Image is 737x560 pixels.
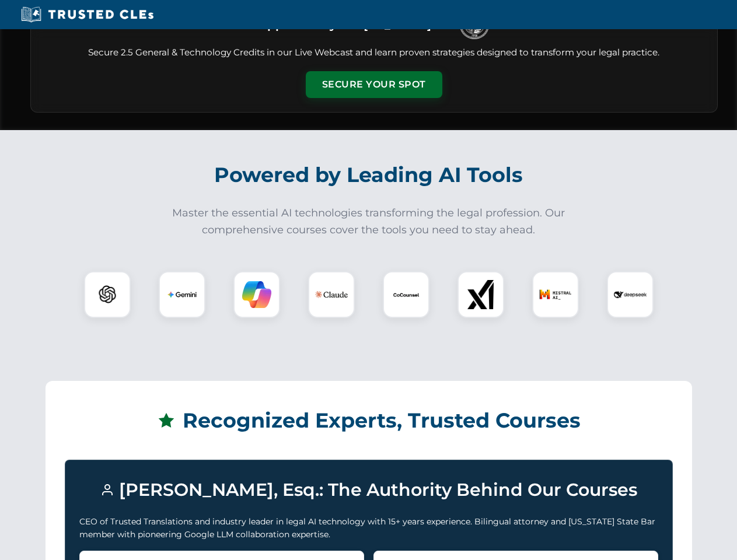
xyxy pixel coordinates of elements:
[159,271,205,318] div: Gemini
[18,6,157,23] img: Trusted CLEs
[65,400,673,441] h2: Recognized Experts, Trusted Courses
[614,278,647,311] img: DeepSeek Logo
[466,280,495,309] img: xAI Logo
[90,278,124,311] img: ChatGPT Logo
[539,278,572,311] img: Mistral AI Logo
[233,271,280,318] div: Copilot
[308,271,355,318] div: Claude
[383,271,429,318] div: CoCounsel
[84,271,131,318] div: ChatGPT
[457,271,504,318] div: xAI
[45,46,703,60] p: Secure 2.5 General & Technology Credits in our Live Webcast and learn proven strategies designed ...
[165,205,573,239] p: Master the essential AI technologies transforming the legal profession. Our comprehensive courses...
[532,271,579,318] div: Mistral AI
[392,280,421,309] img: CoCounsel Logo
[242,280,271,309] img: Copilot Logo
[79,474,658,506] h3: [PERSON_NAME], Esq.: The Authority Behind Our Courses
[306,71,442,98] button: Secure Your Spot
[315,278,348,311] img: Claude Logo
[167,280,197,309] img: Gemini Logo
[607,271,654,318] div: DeepSeek
[46,155,692,195] h2: Powered by Leading AI Tools
[79,515,658,541] p: CEO of Trusted Translations and industry leader in legal AI technology with 15+ years experience....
